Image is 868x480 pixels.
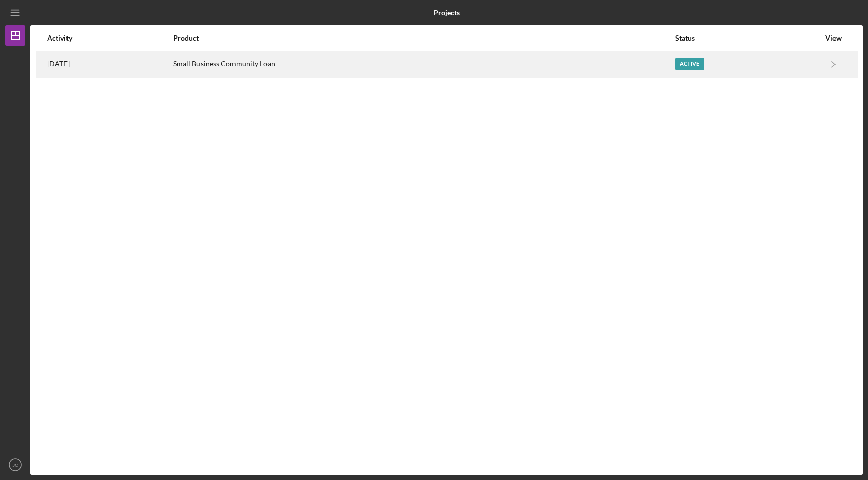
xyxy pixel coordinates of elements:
div: Small Business Community Loan [173,52,674,77]
div: Activity [47,34,172,42]
b: Projects [433,9,460,17]
text: JC [12,462,18,468]
div: Active [675,58,704,70]
div: Status [675,34,820,42]
div: View [821,34,846,42]
time: 2025-08-20 17:10 [47,60,70,68]
div: Product [173,34,674,42]
button: JC [5,455,25,475]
